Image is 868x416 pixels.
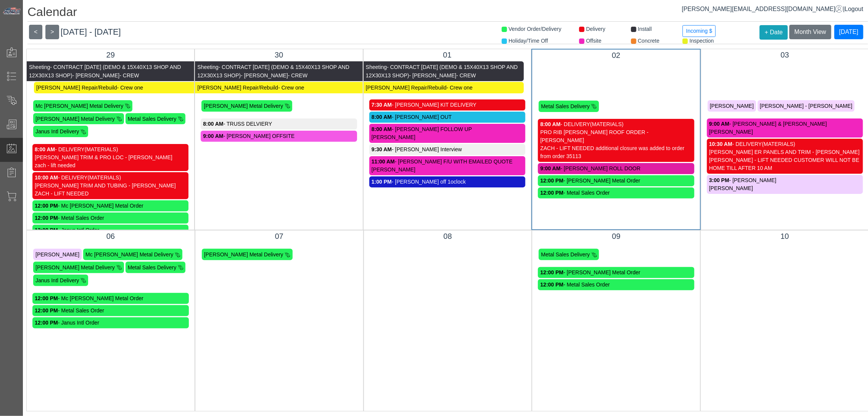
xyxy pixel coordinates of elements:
div: zach - lift needed [35,162,186,170]
span: Metal Sales Delivery [541,251,590,258]
button: < [29,25,42,39]
button: [DATE] [834,25,863,39]
span: [PERSON_NAME] Metal Delivery [204,251,283,258]
span: [PERSON_NAME] [35,251,79,258]
strong: 11:00 AM [372,158,395,165]
strong: 8:00 AM [372,114,392,120]
span: [PERSON_NAME] Repair/Rebuild [36,85,117,91]
div: - [PERSON_NAME] Metal Order [540,177,692,185]
span: Inspection [689,38,714,44]
div: 09 [538,230,694,242]
span: Metal Sales Delivery [128,115,177,122]
strong: 8:00 AM [203,121,223,127]
div: 03 [707,49,863,61]
span: - CREW [456,72,476,78]
span: [PERSON_NAME] Metal Delivery [204,103,283,109]
strong: 9:00 AM [203,133,223,139]
strong: 10:30 AM [709,141,733,147]
div: - [PERSON_NAME] Metal Order [540,269,692,277]
strong: 12:00 PM [35,215,58,221]
span: - Crew one [278,85,304,91]
div: PRO RIB [PERSON_NAME] ROOF ORDER - [PERSON_NAME] [540,128,692,144]
a: [PERSON_NAME][EMAIL_ADDRESS][DOMAIN_NAME] [682,6,843,12]
div: [PERSON_NAME] [372,133,523,141]
span: [PERSON_NAME] Metal Delivery [35,264,115,270]
strong: 8:00 AM [540,121,560,127]
div: ZACH - LIFT NEEDED additional closure was added to order from order 35113 [540,144,692,160]
strong: 9:30 AM [372,146,392,152]
div: | [682,5,863,14]
span: [PERSON_NAME] Repair/Rebuild [366,85,447,91]
div: [PERSON_NAME] TRIM & PRO LOC - [PERSON_NAME] [35,154,186,162]
div: - Metal Sales Order [35,307,187,315]
div: 02 [538,50,694,61]
span: Offsite [586,38,601,44]
div: - [PERSON_NAME] off 1oclock [372,178,523,186]
span: - CREW [119,72,139,78]
span: Metal Sales Delivery [128,264,177,270]
div: [PERSON_NAME] [372,166,523,174]
div: - [PERSON_NAME] & [PERSON_NAME] [709,120,861,128]
div: 30 [201,49,357,61]
span: - CONTRACT [DATE] (DEMO & 15X40X13 SHOP AND 12X30X13 SHOP) [29,64,181,78]
span: [PERSON_NAME] [710,103,754,109]
div: - [PERSON_NAME] Interview [372,146,523,154]
strong: 12:00 PM [540,269,564,275]
span: [PERSON_NAME] Metal Delivery [35,115,115,122]
span: - CONTRACT [DATE] (DEMO & 15X40X13 SHOP AND 12X30X13 SHOP) [197,64,349,78]
h1: Calendar [27,5,868,22]
strong: 9:00 AM [709,121,730,127]
span: - CONTRACT [DATE] (DEMO & 15X40X13 SHOP AND 12X30X13 SHOP) [366,64,518,78]
strong: 12:00 PM [540,178,564,184]
div: [PERSON_NAME] TRIM AND TUBING - [PERSON_NAME] [35,182,186,190]
span: Vendor Order/Delivery [509,26,562,32]
span: Metal Sales Delivery [541,103,590,109]
span: Mc [PERSON_NAME] Metal Delivery [85,251,173,258]
div: - DELIVERY [35,146,186,154]
div: - DELIVERY [35,174,186,182]
div: - Janus Intl Order [35,319,187,327]
div: - Mc [PERSON_NAME] Metal Order [35,202,186,210]
div: - [PERSON_NAME] KIT DELIVERY [372,101,523,109]
span: - [PERSON_NAME] [241,72,288,78]
div: [PERSON_NAME] ER PANELS AND TRIM - [PERSON_NAME] [709,148,861,156]
strong: 7:30 AM [372,102,392,108]
span: - CREW [288,72,308,78]
strong: 12:00 PM [540,190,564,196]
div: [PERSON_NAME] [709,184,861,192]
span: Sheeting [197,64,218,70]
span: Delivery [586,26,606,32]
button: + Date [760,25,788,40]
img: Metals Direct Inc Logo [2,7,21,15]
span: [PERSON_NAME] Repair/Rebuild [197,85,278,91]
div: 06 [32,230,189,242]
div: - Metal Sales Order [35,214,186,222]
div: - [PERSON_NAME] OUT [372,113,523,121]
div: 10 [707,230,863,242]
div: 01 [369,49,525,61]
button: > [45,25,59,39]
strong: 12:00 PM [35,320,58,326]
span: - [PERSON_NAME] [409,72,456,78]
div: - [PERSON_NAME] F/U WITH EMAILED QUOTE [372,158,523,166]
div: - TRUSS DELVIERY [203,120,354,128]
span: Sheeting [29,64,50,70]
div: [PERSON_NAME] - LIFT NEEDED CUSTOMER WILL NOT BE HOME TILL AFTER 10 AM [709,156,861,172]
strong: 12:00 PM [35,227,58,233]
div: - [PERSON_NAME] FOLLOW UP [372,125,523,133]
span: - [PERSON_NAME] [72,72,120,78]
span: [DATE] - [DATE] [61,27,121,37]
strong: 12:00 PM [35,295,58,301]
button: Month View [789,25,831,39]
div: - DELIVERY [709,140,861,148]
div: ZACH - LIFT NEEDED [35,190,186,198]
div: - Metal Sales Order [540,189,692,197]
span: - Crew one [117,85,143,91]
span: Janus Intl Delivery [35,277,79,283]
div: 07 [201,230,358,242]
span: (MATERIALS) [85,146,118,152]
span: (MATERIALS) [590,121,624,127]
strong: 1:00 PM [372,179,392,185]
div: - Metal Sales Order [540,281,692,289]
